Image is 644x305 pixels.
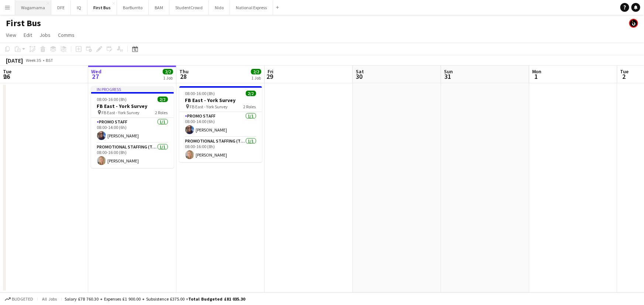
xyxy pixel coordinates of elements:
[531,72,542,81] span: 1
[178,72,189,81] span: 28
[6,32,16,38] span: View
[91,86,174,168] app-job-card: In progress08:00-16:00 (8h)2/2FB East - York Survey FB East - York Survey2 RolesPromo Staff1/108:...
[246,91,256,96] span: 2/2
[90,72,101,81] span: 27
[91,68,101,75] span: Wed
[155,110,168,115] span: 2 Roles
[251,75,261,81] div: 1 Job
[179,68,189,75] span: Thu
[6,57,23,64] div: [DATE]
[102,110,140,115] span: FB East - York Survey
[24,57,43,63] span: Week 35
[268,68,273,75] span: Fri
[443,72,453,81] span: 31
[65,296,245,302] div: Salary £78 760.30 + Expenses £1 900.00 + Subsistence £375.00 =
[244,104,256,109] span: 2 Roles
[87,0,117,15] button: First Bus
[2,72,11,81] span: 26
[24,32,32,38] span: Edit
[179,86,262,162] app-job-card: 08:00-16:00 (8h)2/2FB East - York Survey FB East - York Survey2 RolesPromo Staff1/108:00-14:00 (6...
[91,86,174,92] div: In progress
[21,30,35,40] a: Edit
[179,137,262,162] app-card-role: Promotional Staffing (Team Leader)1/108:00-16:00 (8h)[PERSON_NAME]
[158,97,168,102] span: 2/2
[55,30,78,40] a: Comms
[41,296,58,302] span: All jobs
[117,0,149,15] button: BarBurrito
[3,30,19,40] a: View
[97,97,127,102] span: 08:00-16:00 (8h)
[149,0,169,15] button: BAM
[230,0,273,15] button: National Express
[163,75,173,81] div: 1 Job
[163,69,173,74] span: 2/2
[6,18,41,29] h1: First Bus
[532,68,542,75] span: Mon
[620,68,629,75] span: Tue
[179,112,262,137] app-card-role: Promo Staff1/108:00-14:00 (6h)[PERSON_NAME]
[91,103,174,109] h3: FB East - York Survey
[444,68,453,75] span: Sun
[46,57,53,63] div: BST
[355,72,364,81] span: 30
[209,0,230,15] button: Nido
[58,32,75,38] span: Comms
[71,0,87,15] button: IQ
[3,68,11,75] span: Tue
[266,72,273,81] span: 29
[179,97,262,104] h3: FB East - York Survey
[91,143,174,168] app-card-role: Promotional Staffing (Team Leader)1/108:00-16:00 (8h)[PERSON_NAME]
[37,30,54,40] a: Jobs
[12,297,33,302] span: Budgeted
[629,19,638,28] app-user-avatar: Tim Bodenham
[91,118,174,143] app-card-role: Promo Staff1/108:00-14:00 (6h)[PERSON_NAME]
[190,104,228,109] span: FB East - York Survey
[185,91,215,96] span: 08:00-16:00 (8h)
[188,296,245,302] span: Total Budgeted £81 035.30
[39,32,51,38] span: Jobs
[51,0,71,15] button: DFE
[4,295,34,303] button: Budgeted
[15,0,51,15] button: Wagamama
[169,0,209,15] button: StudentCrowd
[251,69,261,74] span: 2/2
[619,72,629,81] span: 2
[356,68,364,75] span: Sat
